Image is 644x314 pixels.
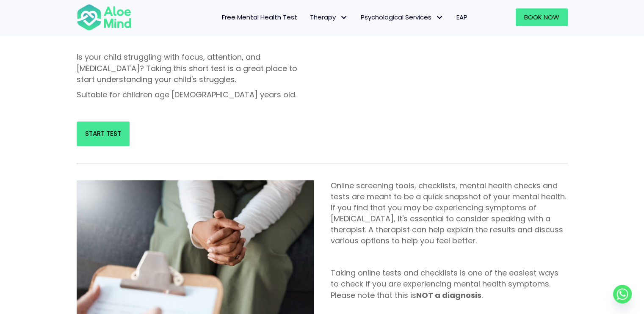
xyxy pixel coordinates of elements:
[304,8,354,26] a: TherapyTherapy: submenu
[143,8,474,26] nav: Menu
[310,13,348,22] span: Therapy
[516,8,568,26] a: Book Now
[222,13,297,22] span: Free Mental Health Test
[456,13,467,22] span: EAP
[85,129,121,138] span: Start Test
[331,267,568,300] p: Taking online tests and checklists is one of the easiest ways to check if you are experiencing me...
[434,11,446,24] span: Psychological Services: submenu
[77,52,314,85] p: Is your child struggling with focus, attention, and [MEDICAL_DATA]? Taking this short test is a g...
[338,11,350,24] span: Therapy: submenu
[331,180,568,247] p: Online screening tools, checklists, mental health checks and tests are meant to be a quick snapsh...
[354,8,450,26] a: Psychological ServicesPsychological Services: submenu
[416,290,481,300] strong: NOT a diagnosis
[613,285,632,303] a: Whatsapp
[361,13,444,22] span: Psychological Services
[77,89,314,100] p: Suitable for children age [DEMOGRAPHIC_DATA] years old.
[450,8,474,26] a: EAP
[216,8,304,26] a: Free Mental Health Test
[524,13,559,22] span: Book Now
[77,121,130,146] a: Start Test
[77,3,132,31] img: Aloe mind Logo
